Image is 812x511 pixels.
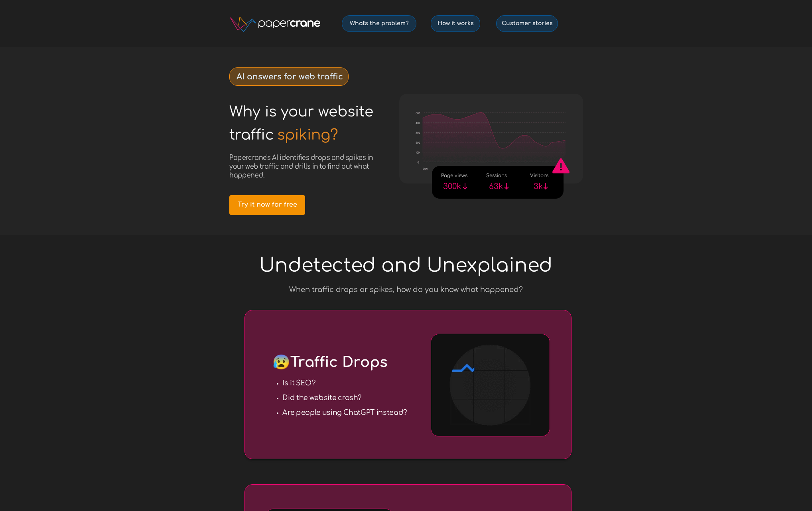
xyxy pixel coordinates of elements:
[342,20,416,27] span: What's the problem?
[431,15,480,32] a: How it works
[441,173,467,178] span: Page views
[282,379,315,387] strong: Is it SEO?
[530,173,548,178] span: Visitors
[497,20,558,27] span: Customer stories
[229,154,373,179] span: Papercrane's AI identifies drops and spikes in your web traffic and drills in to find out what ha...
[282,394,362,402] strong: Did the website crash?
[342,15,416,32] a: What's the problem?
[229,104,373,120] span: Why is your website
[229,201,305,209] span: Try it now for free
[282,408,407,416] strong: Are people using ChatGPT instead?
[229,195,305,215] a: Try it now for free
[489,182,503,191] span: 63k
[272,354,290,370] span: 😰
[431,20,480,27] span: How it works
[534,182,543,191] span: 3k
[229,127,274,143] span: traffic
[272,354,388,370] span: Traffic Drops
[289,286,523,294] span: When traffic drops or spikes, how do you know what happened?
[443,182,461,191] span: 300k
[237,72,343,81] strong: AI answers for web traffic
[259,255,552,276] span: Undetected and Unexplained
[486,173,507,178] span: Sessions
[496,15,558,32] a: Customer stories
